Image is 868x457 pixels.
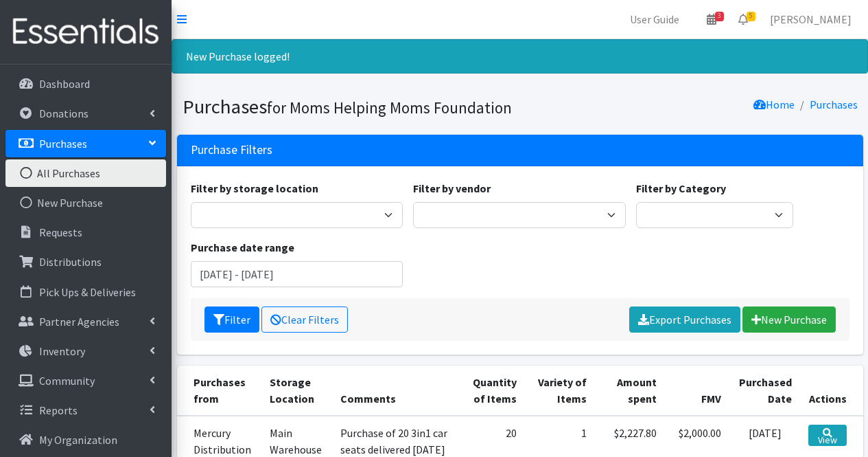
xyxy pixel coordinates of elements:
th: Variety of Items [525,366,595,416]
a: New Purchase [5,189,166,216]
th: Purchased Date [729,366,800,416]
a: Clear Filters [261,306,348,333]
img: HumanEssentials [5,9,166,55]
p: Donations [39,107,89,120]
th: FMV [665,366,729,416]
label: Filter by Category [636,180,726,197]
p: Distributions [39,255,102,269]
a: Export Purchases [629,306,740,333]
label: Purchase date range [191,239,294,256]
a: New Purchase [742,306,836,333]
a: Requests [5,219,166,246]
span: 3 [715,12,724,21]
th: Purchases from [177,366,262,416]
p: Partner Agencies [39,315,119,328]
a: Distributions [5,248,166,276]
a: All Purchases [5,159,166,187]
a: Community [5,367,166,394]
a: Pick Ups & Deliveries [5,278,166,306]
th: Storage Location [261,366,332,416]
a: 5 [727,5,759,33]
label: Filter by vendor [413,180,491,197]
th: Quantity of Items [462,366,525,416]
p: Community [39,374,95,388]
a: 3 [696,5,727,33]
div: New Purchase logged! [172,39,868,74]
a: Purchases [5,130,166,157]
a: User Guide [619,5,690,33]
a: Donations [5,100,166,127]
p: Requests [39,225,82,239]
p: Reports [39,403,78,417]
h3: Purchase Filters [191,143,272,157]
label: Filter by storage location [191,180,318,197]
span: 5 [747,12,755,21]
p: Dashboard [39,77,90,91]
a: Inventory [5,337,166,365]
a: My Organization [5,426,166,454]
p: Purchases [39,137,87,151]
th: Actions [800,366,863,416]
p: Pick Ups & Deliveries [39,285,136,299]
a: Reports [5,397,166,424]
button: Filter [204,306,259,333]
p: My Organization [39,433,117,447]
a: View [808,425,846,446]
small: for Moms Helping Moms Foundation [267,98,512,118]
h1: Purchases [183,95,515,119]
p: Inventory [39,344,85,358]
a: Partner Agencies [5,308,166,335]
th: Amount spent [595,366,665,416]
a: Purchases [810,98,858,111]
a: Dashboard [5,70,166,98]
a: [PERSON_NAME] [759,5,863,33]
th: Comments [332,366,461,416]
input: January 1, 2011 - December 31, 2011 [191,261,403,287]
a: Home [753,98,795,111]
